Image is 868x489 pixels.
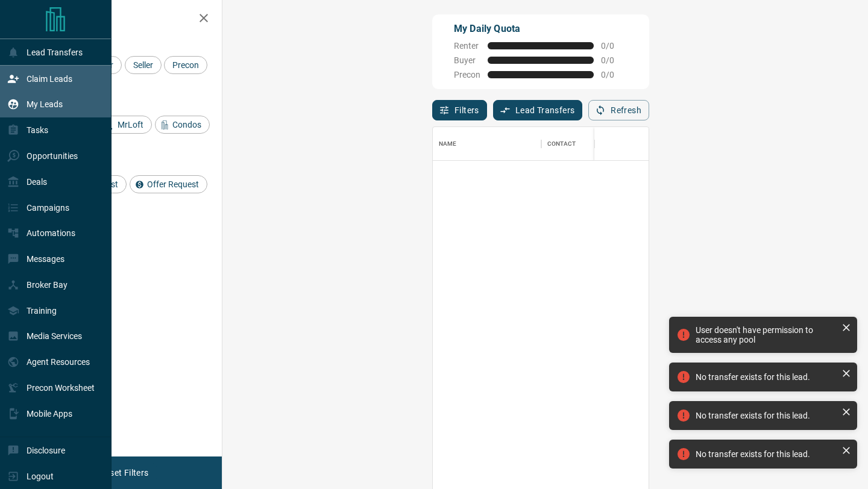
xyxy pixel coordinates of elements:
[143,179,203,189] span: Offer Request
[601,41,627,51] span: 0 / 0
[113,120,148,129] span: MrLoft
[454,55,480,65] span: Buyer
[696,325,837,344] div: User doesn't have permission to access any pool
[454,41,480,51] span: Renter
[129,60,157,70] span: Seller
[547,127,576,161] div: Contact
[155,116,210,134] div: Condos
[125,56,162,74] div: Seller
[601,70,627,79] span: 0 / 0
[39,12,210,26] h2: Filters
[100,116,152,134] div: MrLoft
[696,411,837,420] div: No transfer exists for this lead.
[168,120,206,129] span: Condos
[432,100,487,120] button: Filters
[541,127,638,161] div: Contact
[168,60,203,70] span: Precon
[493,100,583,120] button: Lead Transfers
[588,100,649,120] button: Refresh
[164,56,207,74] div: Precon
[130,175,207,193] div: Offer Request
[454,22,627,36] p: My Daily Quota
[92,463,156,483] button: Reset Filters
[433,127,541,161] div: Name
[696,372,837,382] div: No transfer exists for this lead.
[601,55,627,65] span: 0 / 0
[696,449,837,459] div: No transfer exists for this lead.
[454,70,480,79] span: Precon
[439,127,457,161] div: Name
